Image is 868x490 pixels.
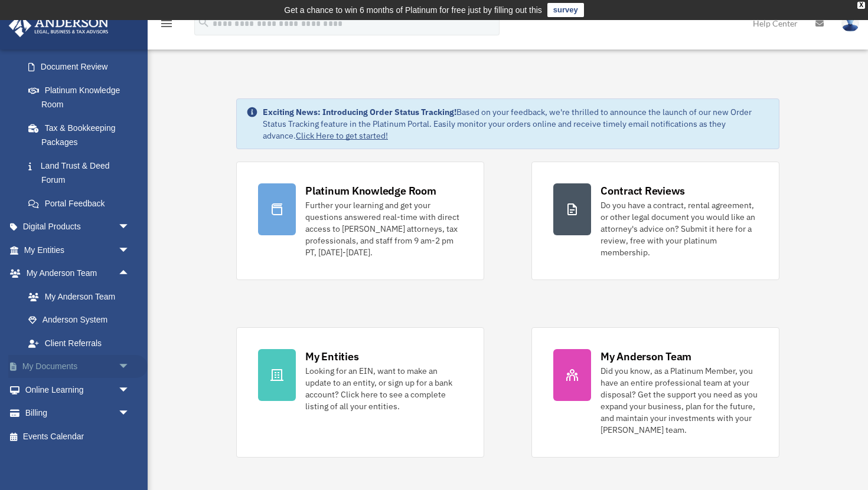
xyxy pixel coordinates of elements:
div: My Anderson Team [601,349,691,364]
a: Portal Feedback [17,192,148,215]
a: menu [159,21,174,31]
div: Do you have a contract, rental agreement, or other legal document you would like an attorney's ad... [601,199,758,258]
a: survey [547,3,584,17]
a: My Anderson Team Did you know, as a Platinum Member, you have an entire professional team at your... [531,327,779,458]
a: Document Review [17,55,148,79]
a: Client Referrals [17,331,148,355]
a: My Entitiesarrow_drop_down [8,238,148,262]
a: My Documentsarrow_drop_down [8,355,148,379]
a: Land Trust & Deed Forum [17,154,148,192]
div: Contract Reviews [601,183,685,198]
div: Did you know, as a Platinum Member, you have an entire professional team at your disposal? Get th... [601,365,758,436]
a: Platinum Knowledge Room [17,78,148,116]
div: My Entities [305,349,358,364]
div: Get a chance to win 6 months of Platinum for free just by filling out this [284,3,542,17]
a: Contract Reviews Do you have a contract, rental agreement, or other legal document you would like... [531,162,779,280]
a: Click Here to get started! [296,130,388,141]
a: My Entities Looking for an EIN, want to make an update to an entity, or sign up for a bank accoun... [236,327,484,458]
img: User Pic [841,15,859,32]
span: arrow_drop_down [118,238,142,262]
a: Online Learningarrow_drop_down [8,378,148,402]
span: arrow_drop_up [118,262,142,286]
div: close [857,2,865,9]
a: My Anderson Teamarrow_drop_up [8,262,148,285]
div: Further your learning and get your questions answered real-time with direct access to [PERSON_NAM... [305,199,462,258]
span: arrow_drop_down [118,355,142,379]
a: Anderson System [17,308,148,332]
i: menu [159,17,174,31]
a: Tax & Bookkeeping Packages [17,116,148,154]
a: Platinum Knowledge Room Further your learning and get your questions answered real-time with dire... [236,162,484,280]
a: Digital Productsarrow_drop_down [8,215,148,239]
img: Anderson Advisors Platinum Portal [5,14,112,37]
div: Platinum Knowledge Room [305,183,436,198]
a: Billingarrow_drop_down [8,402,148,425]
div: Based on your feedback, we're thrilled to announce the launch of our new Order Status Tracking fe... [263,106,769,142]
a: Events Calendar [8,425,148,448]
strong: Exciting News: Introducing Order Status Tracking! [263,107,456,117]
span: arrow_drop_down [118,378,142,402]
span: arrow_drop_down [118,215,142,239]
div: Looking for an EIN, want to make an update to an entity, or sign up for a bank account? Click her... [305,365,462,412]
a: My Anderson Team [17,285,148,308]
i: search [197,16,210,29]
span: arrow_drop_down [118,402,142,426]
